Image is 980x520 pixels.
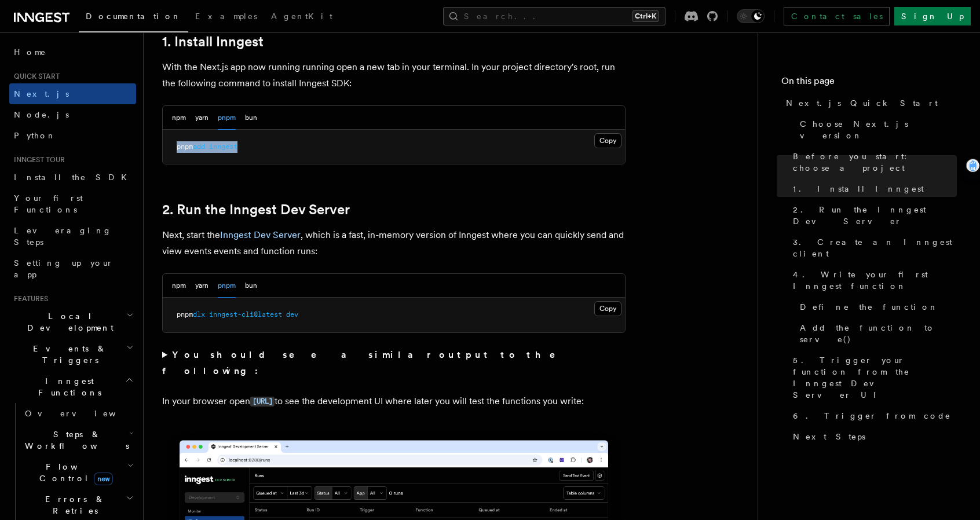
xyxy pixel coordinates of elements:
a: Next.js Quick Start [781,93,957,113]
a: Inngest Dev Server [220,229,301,240]
a: Contact sales [784,7,890,25]
button: pnpm [218,106,236,130]
a: Sign Up [894,7,971,25]
span: new [94,473,113,485]
a: AgentKit [264,3,339,31]
span: pnpm [177,142,193,151]
strong: You should see a similar output to the following: [162,349,572,376]
button: Steps & Workflows [20,424,136,456]
a: Choose Next.js version [795,113,957,146]
span: inngest-cli@latest [209,310,282,318]
span: Leveraging Steps [14,226,112,247]
span: 1. Install Inngest [793,183,924,195]
span: AgentKit [271,12,332,21]
span: Next.js Quick Start [786,97,938,109]
a: Install the SDK [9,167,136,188]
button: Copy [594,133,621,148]
a: Setting up your app [9,252,136,285]
a: Documentation [79,3,188,32]
span: Examples [195,12,257,21]
button: Flow Controlnew [20,456,136,489]
span: 5. Trigger your function from the Inngest Dev Server UI [793,354,957,401]
span: Features [9,294,48,303]
span: Your first Functions [14,193,83,214]
button: npm [172,106,186,130]
a: Examples [188,3,264,31]
a: Define the function [795,296,957,317]
a: Home [9,42,136,63]
span: Overview [25,409,144,418]
a: Overview [20,403,136,424]
a: 5. Trigger your function from the Inngest Dev Server UI [788,350,957,405]
span: Quick start [9,72,60,81]
span: 3. Create an Inngest client [793,236,957,259]
span: Local Development [9,310,126,334]
a: Node.js [9,104,136,125]
a: [URL] [250,396,275,407]
span: Choose Next.js version [800,118,957,141]
a: Add the function to serve() [795,317,957,350]
a: 1. Install Inngest [788,178,957,199]
a: Next Steps [788,426,957,447]
a: Before you start: choose a project [788,146,957,178]
span: Inngest tour [9,155,65,164]
p: In your browser open to see the development UI where later you will test the functions you write: [162,393,626,410]
span: Node.js [14,110,69,119]
code: [URL] [250,397,275,407]
button: npm [172,274,186,298]
span: dlx [193,310,205,318]
button: Search...Ctrl+K [443,7,665,25]
span: dev [286,310,298,318]
summary: You should see a similar output to the following: [162,347,626,379]
span: pnpm [177,310,193,318]
button: pnpm [218,274,236,298]
a: 3. Create an Inngest client [788,232,957,264]
span: inngest [209,142,237,151]
a: Your first Functions [9,188,136,220]
button: bun [245,106,257,130]
p: Next, start the , which is a fast, in-memory version of Inngest where you can quickly send and vi... [162,227,626,259]
a: 1. Install Inngest [162,34,264,50]
button: Toggle dark mode [737,9,765,23]
span: Errors & Retries [20,493,126,517]
button: Events & Triggers [9,338,136,371]
span: Home [14,46,46,58]
span: 6. Trigger from code [793,410,951,422]
span: Add the function to serve() [800,322,957,345]
span: Flow Control [20,461,127,484]
span: Events & Triggers [9,343,126,366]
span: Define the function [800,301,938,313]
span: Documentation [86,12,181,21]
span: 2. Run the Inngest Dev Server [793,204,957,227]
button: Inngest Functions [9,371,136,403]
button: yarn [195,274,209,298]
span: add [193,142,205,151]
button: Local Development [9,306,136,338]
a: 4. Write your first Inngest function [788,264,957,296]
span: Before you start: choose a project [793,151,957,174]
span: Python [14,131,56,140]
a: Leveraging Steps [9,220,136,252]
span: Next.js [14,89,69,98]
a: 2. Run the Inngest Dev Server [788,199,957,232]
button: Copy [594,301,621,316]
span: Setting up your app [14,258,114,279]
span: Inngest Functions [9,375,125,398]
a: 2. Run the Inngest Dev Server [162,202,350,218]
span: Next Steps [793,431,865,442]
span: 4. Write your first Inngest function [793,269,957,292]
button: yarn [195,106,209,130]
span: Steps & Workflows [20,429,129,452]
h4: On this page [781,74,957,93]
a: 6. Trigger from code [788,405,957,426]
kbd: Ctrl+K [632,10,659,22]
button: bun [245,274,257,298]
span: Install the SDK [14,173,134,182]
p: With the Next.js app now running running open a new tab in your terminal. In your project directo... [162,59,626,91]
a: Python [9,125,136,146]
a: Next.js [9,83,136,104]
